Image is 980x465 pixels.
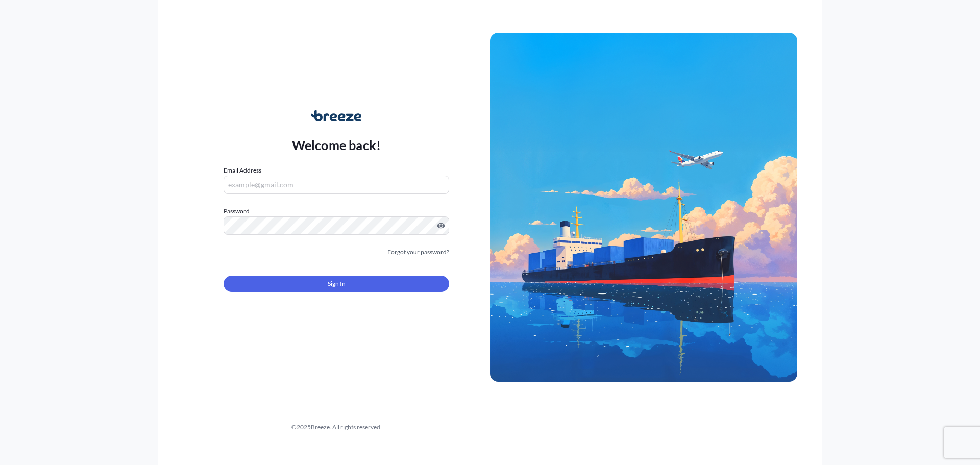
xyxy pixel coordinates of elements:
label: Password [224,206,449,216]
button: Sign In [224,276,449,292]
label: Email Address [224,165,261,176]
p: Welcome back! [292,137,381,153]
a: Forgot your password? [387,247,449,257]
input: example@gmail.com [224,176,449,194]
div: © 2025 Breeze. All rights reserved. [183,422,490,432]
button: Show password [437,222,445,230]
img: Ship illustration [490,33,797,382]
span: Sign In [328,279,346,289]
